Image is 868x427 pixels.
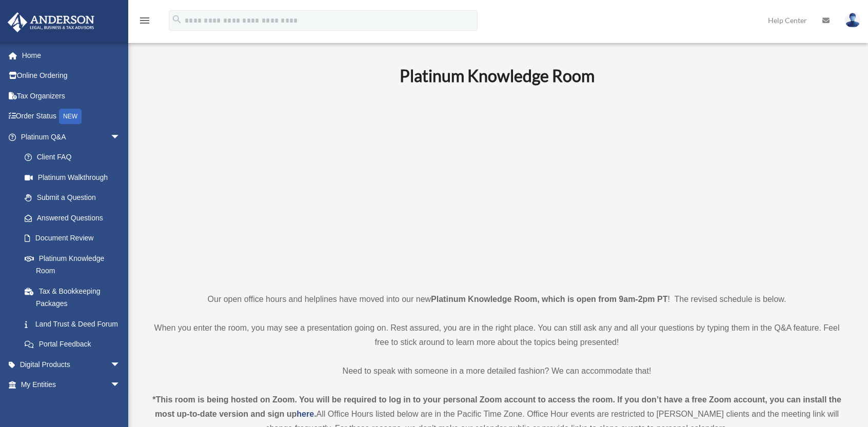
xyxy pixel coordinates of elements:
strong: Platinum Knowledge Room, which is open from 9am-2pm PT [431,295,667,303]
a: Order StatusNEW [7,106,136,127]
a: Online Ordering [7,66,136,86]
a: Portal Feedback [14,334,136,355]
span: arrow_drop_down [110,375,131,396]
a: Digital Productsarrow_drop_down [7,354,136,375]
a: Document Review [14,228,136,249]
a: Platinum Walkthrough [14,167,136,188]
img: Anderson Advisors Platinum Portal [5,12,97,32]
a: Platinum Q&Aarrow_drop_down [7,127,136,147]
a: menu [139,18,151,27]
a: Tax & Bookkeeping Packages [14,281,136,314]
span: arrow_drop_down [110,354,131,375]
a: Client FAQ [14,147,136,168]
a: Platinum Knowledge Room [14,248,131,281]
p: Need to speak with someone in a more detailed fashion? We can accommodate that! [146,364,847,378]
a: here [297,410,314,418]
i: search [171,14,183,25]
a: Home [7,45,136,66]
strong: . [314,410,316,418]
b: Platinum Knowledge Room [400,66,595,86]
p: When you enter the room, you may see a presentation going on. Rest assured, you are in the right ... [146,321,847,350]
a: Land Trust & Deed Forum [14,314,136,334]
a: Answered Questions [14,208,136,228]
p: Our open office hours and helplines have moved into our new ! The revised schedule is below. [146,292,847,307]
iframe: 231110_Toby_KnowledgeRoom [343,100,651,273]
a: Tax Organizers [7,86,136,106]
span: arrow_drop_down [110,127,131,148]
div: NEW [59,109,82,124]
strong: *This room is being hosted on Zoom. You will be required to log in to your personal Zoom account ... [152,395,841,418]
a: Submit a Question [14,188,136,208]
i: menu [139,14,151,27]
img: User Pic [845,13,860,28]
a: My Entitiesarrow_drop_down [7,375,136,395]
